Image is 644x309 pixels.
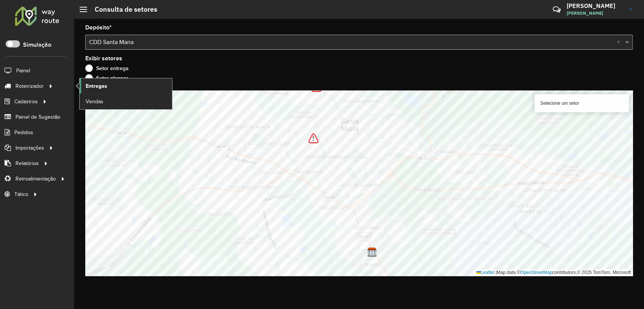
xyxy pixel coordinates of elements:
div: Selecione um setor [535,94,629,112]
span: Vendas [86,98,103,106]
span: Entregas [86,82,107,90]
h2: Consulta de setores [87,5,157,14]
label: Depósito [85,23,112,32]
label: Setor entrega [85,64,129,72]
label: Simulação [23,40,51,49]
span: Cadastros [14,98,38,106]
span: Retroalimentação [15,175,56,183]
div: Map data © contributors,© 2025 TomTom, Microsoft [474,269,633,276]
label: Exibir setores [85,54,122,63]
span: Clear all [617,38,623,47]
h3: [PERSON_NAME] [567,2,623,9]
span: [PERSON_NAME] [567,10,623,17]
a: OpenStreetMap [520,270,552,275]
span: Importações [15,144,44,152]
span: Roteirizador [15,82,44,90]
span: Tático [14,190,28,198]
span: Relatórios [15,159,39,167]
a: Entregas [80,78,172,93]
img: Bloqueio de sinergias [309,133,318,143]
span: Painel [16,67,30,75]
span: Pedidos [14,128,33,136]
a: Vendas [80,94,172,109]
a: Contato Rápido [549,2,565,18]
label: Setor planner [85,74,128,82]
a: Leaflet [476,270,494,275]
span: | [495,270,496,275]
span: Painel de Sugestão [15,113,60,121]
